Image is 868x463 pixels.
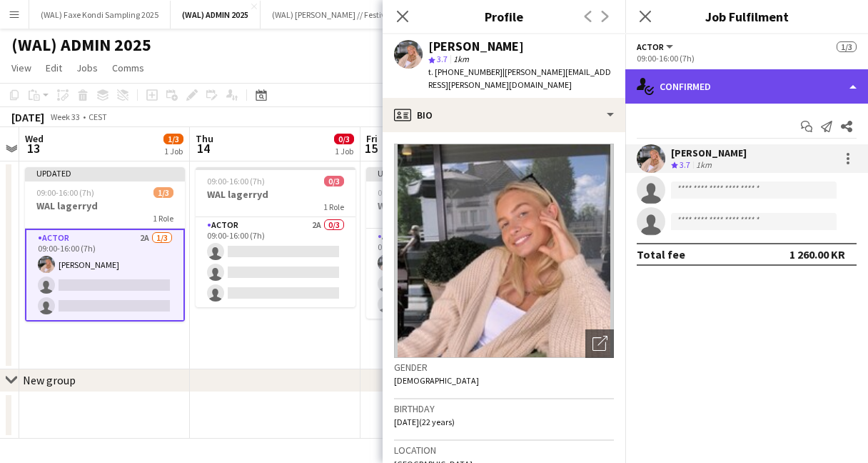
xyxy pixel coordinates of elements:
span: Actor [637,41,664,52]
div: Bio [383,98,625,132]
div: New group [23,373,76,387]
div: Total fee [637,247,685,262]
span: Comms [112,61,144,74]
span: 1/3 [837,41,857,52]
h1: (WAL) ADMIN 2025 [11,34,151,56]
button: (WAL) [PERSON_NAME] // Festivalsommer [261,1,435,29]
div: 1 260.00 KR [789,247,845,262]
div: [PERSON_NAME] [428,40,524,53]
img: Crew avatar or photo [394,144,614,358]
span: 1km [450,54,472,64]
h3: WAL lagerryd [366,199,526,212]
span: 0/3 [324,176,344,186]
div: Open photos pop-in [585,329,614,358]
span: 3.7 [680,159,690,170]
span: [DATE] (22 years) [394,417,455,427]
div: Updated [25,167,185,179]
app-job-card: 09:00-16:00 (7h)0/3WAL lagerryd1 RoleActor2A0/309:00-16:00 (7h) [196,167,355,307]
h3: Gender [394,361,614,374]
h3: Job Fulfilment [625,7,868,26]
span: Wed [25,132,44,145]
span: 0/3 [334,134,354,144]
div: Updated [366,167,526,179]
a: Jobs [71,59,104,77]
a: View [6,59,37,77]
button: (WAL) Faxe Kondi Sampling 2025 [29,1,171,29]
button: (WAL) ADMIN 2025 [171,1,261,29]
app-card-role: Actor2A0/309:00-16:00 (7h) [196,217,355,307]
h3: Profile [383,7,625,26]
span: 09:00-16:00 (7h) [36,187,94,198]
a: Comms [106,59,150,77]
div: [PERSON_NAME] [671,146,747,159]
span: 13 [23,140,44,156]
span: Thu [196,132,213,145]
span: Fri [366,132,378,145]
app-job-card: Updated09:00-16:00 (7h)1/3WAL lagerryd1 RoleActor2A1/309:00-16:00 (7h)[PERSON_NAME] [366,167,526,319]
h3: Location [394,444,614,457]
span: 3.7 [437,54,448,64]
span: 1 Role [323,201,344,212]
div: 1 Job [164,146,183,156]
span: 09:00-16:00 (7h) [378,187,435,198]
span: 15 [364,140,378,156]
div: Confirmed [625,69,868,104]
button: Actor [637,41,675,52]
span: 09:00-16:00 (7h) [207,176,265,186]
div: 1km [693,159,715,171]
div: 1 Job [335,146,353,156]
app-job-card: Updated09:00-16:00 (7h)1/3WAL lagerryd1 RoleActor2A1/309:00-16:00 (7h)[PERSON_NAME] [25,167,185,322]
div: 09:00-16:00 (7h) [637,53,857,64]
h3: Birthday [394,402,614,415]
span: 1 Role [153,213,173,224]
app-card-role: Actor2A1/309:00-16:00 (7h)[PERSON_NAME] [366,229,526,319]
h3: WAL lagerryd [196,188,355,201]
span: View [11,61,31,74]
span: 1/3 [153,187,173,198]
span: 14 [193,140,213,156]
span: | [PERSON_NAME][EMAIL_ADDRESS][PERSON_NAME][DOMAIN_NAME] [428,66,611,90]
h3: WAL lagerryd [25,199,185,212]
span: [DEMOGRAPHIC_DATA] [394,375,479,386]
span: Jobs [76,61,98,74]
a: Edit [40,59,68,77]
app-card-role: Actor2A1/309:00-16:00 (7h)[PERSON_NAME] [25,229,185,322]
span: Week 33 [47,111,83,122]
span: t. [PHONE_NUMBER] [428,66,503,77]
div: [DATE] [11,110,44,124]
span: Edit [46,61,62,74]
div: CEST [89,111,107,122]
span: 1/3 [163,134,183,144]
